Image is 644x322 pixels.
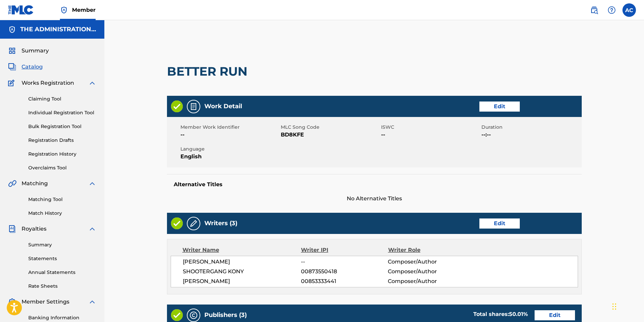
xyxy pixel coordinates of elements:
[88,298,96,306] img: expand
[88,79,96,87] img: expand
[473,310,528,318] div: Total shares:
[605,3,618,17] div: Help
[204,103,242,110] h5: Work Detail
[28,210,96,217] a: Match History
[281,124,379,131] span: MLC Song Code
[28,283,96,290] a: Rate Sheets
[388,268,467,276] span: Composer/Author
[28,151,96,158] a: Registration History
[22,179,48,188] span: Matching
[190,103,198,111] img: Work Detail
[388,246,467,254] div: Writer Role
[180,146,279,153] span: Language
[8,179,16,188] img: Matching
[8,5,34,15] img: MLC Logo
[180,153,279,161] span: English
[281,131,379,139] span: BD8KFE
[183,277,301,285] span: [PERSON_NAME]
[22,63,43,71] span: Catalog
[72,6,96,14] span: Member
[8,26,16,34] img: Accounts
[183,268,301,276] span: SHOOTERGANG KONY
[8,47,49,55] a: SummarySummary
[28,164,96,171] a: Overclaims Tool
[301,277,388,285] span: 00853333441
[174,181,575,188] h5: Alternative Titles
[388,258,467,266] span: Composer/Author
[622,3,636,17] div: User Menu
[28,255,96,262] a: Statements
[28,241,96,248] a: Summary
[22,225,46,233] span: Royalties
[28,123,96,130] a: Bulk Registration Tool
[301,258,388,266] span: --
[610,290,644,322] iframe: Chat Widget
[190,219,198,228] img: Writers
[180,124,279,131] span: Member Work Identifier
[28,137,96,144] a: Registration Drafts
[481,124,580,131] span: Duration
[22,79,74,87] span: Works Registration
[60,6,68,14] img: Top Rightsholder
[167,64,251,79] h2: BETTER RUN
[479,218,520,229] a: Edit
[8,63,43,71] a: CatalogCatalog
[28,109,96,116] a: Individual Registration Tool
[171,100,183,112] img: Valid
[20,26,96,33] h5: THE ADMINISTRATION MP INC
[204,311,247,319] h5: Publishers (3)
[590,6,598,14] img: search
[509,311,528,317] span: 50.01 %
[8,47,16,55] img: Summary
[301,246,388,254] div: Writer IPI
[167,195,582,203] span: No Alternative Titles
[381,124,480,131] span: ISWC
[183,258,301,266] span: [PERSON_NAME]
[182,246,301,254] div: Writer Name
[535,310,575,320] a: Edit
[28,269,96,276] a: Annual Statements
[301,268,388,276] span: 00873550418
[22,47,49,55] span: Summary
[8,225,16,233] img: Royalties
[587,3,601,17] a: Public Search
[28,95,96,103] a: Claiming Tool
[28,196,96,203] a: Matching Tool
[204,219,237,227] h5: Writers (3)
[479,102,520,112] a: Edit
[171,217,183,229] img: Valid
[481,131,580,139] span: --:--
[190,311,198,319] img: Publishers
[8,298,16,306] img: Member Settings
[388,277,467,285] span: Composer/Author
[8,63,16,71] img: Catalog
[8,79,17,87] img: Works Registration
[88,179,96,188] img: expand
[28,314,96,321] a: Banking Information
[180,131,279,139] span: --
[612,296,616,317] div: Drag
[88,225,96,233] img: expand
[381,131,480,139] span: --
[22,298,69,306] span: Member Settings
[171,309,183,321] img: Valid
[608,6,616,14] img: help
[625,214,644,268] iframe: Resource Center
